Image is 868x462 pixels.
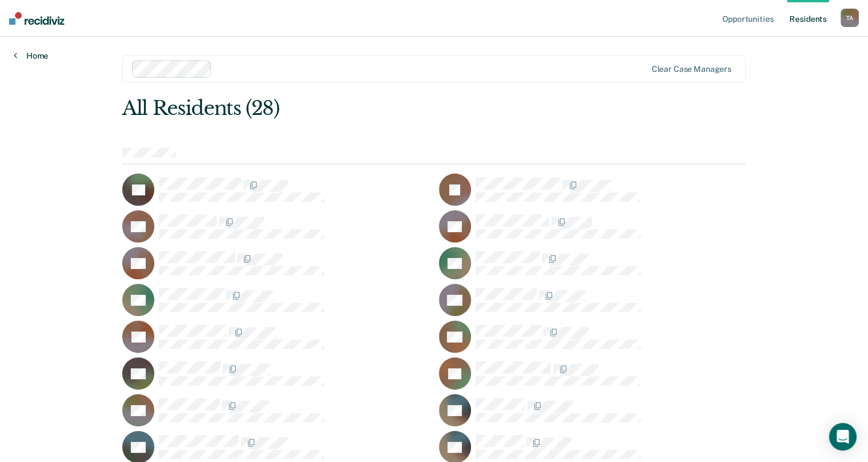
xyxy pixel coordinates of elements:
[122,97,621,120] div: All Residents (28)
[829,423,857,451] div: Open Intercom Messenger
[840,9,859,27] div: T A
[9,12,64,25] img: Recidiviz
[652,64,731,74] div: Clear case managers
[840,9,859,27] button: TA
[14,51,48,61] a: Home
